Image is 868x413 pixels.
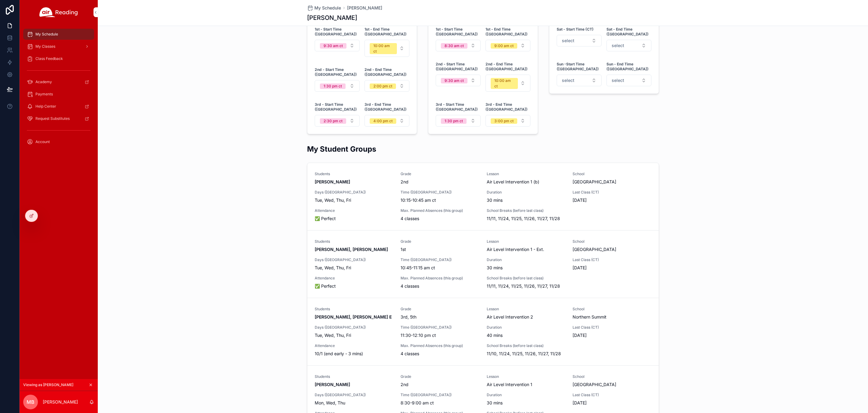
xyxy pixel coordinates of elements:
span: Air Level Intervention 1 [487,382,566,388]
button: Select Button [436,40,481,51]
span: Duration [487,393,566,397]
div: 9:30 am ct [324,43,343,49]
strong: 3rd - Start Time ([GEOGRAPHIC_DATA]) [315,102,360,112]
button: Select Button [436,115,481,127]
span: ✅ Perfect [315,283,394,289]
span: 30 mins [487,265,566,271]
span: Last Class (CT) [573,393,651,397]
span: School [573,307,651,312]
div: 1:30 pm ct [445,118,463,124]
img: App logo [39,7,78,17]
a: [PERSON_NAME] [347,5,382,11]
span: Air Level Intervention 2 [487,314,566,320]
a: My Schedule [23,29,94,40]
span: Days ([GEOGRAPHIC_DATA]) [315,257,394,262]
button: Select Button [364,80,409,92]
span: 10:45-11:15 am ct [401,265,479,271]
span: Max. Planned Absences (this group) [401,343,479,348]
span: Lesson [487,307,566,312]
span: 1st [401,246,479,253]
span: 11/10, 11/24, 11/25, 11/26, 11/27, 11/28 [487,351,566,357]
span: School Breaks (before last class) [487,276,566,281]
p: [PERSON_NAME] [43,399,78,405]
span: Last Class (CT) [573,257,651,262]
span: Students [315,239,394,244]
span: [GEOGRAPHIC_DATA] [573,246,651,253]
span: Request Substitutes [35,116,70,121]
span: School Breaks (before last class) [487,208,566,213]
a: Request Substitutes [23,113,94,124]
div: 10:00 am ct [373,43,393,54]
span: Days ([GEOGRAPHIC_DATA]) [315,190,394,195]
span: select [612,77,624,83]
span: Air Level Intervention 1 (b) [487,179,566,185]
span: [DATE] [573,332,651,338]
button: Select Button [436,75,481,86]
span: My Classes [35,44,55,49]
span: Duration [487,325,566,330]
span: Grade [401,171,479,176]
span: Mon, Wed, Thu [315,400,394,406]
span: Account [35,139,50,144]
span: Grade [401,374,479,379]
span: School [573,374,651,379]
strong: Sat - Start Time (CT) [557,27,594,32]
button: Select Button [557,35,602,46]
strong: [PERSON_NAME], [PERSON_NAME] E [315,314,392,319]
span: Students [315,374,394,379]
span: Help Center [35,104,56,109]
span: Time ([GEOGRAPHIC_DATA]) [401,325,479,330]
span: 30 mins [487,197,566,203]
span: 11/11, 11/24, 11/25, 11/26, 11/27, 11/28 [487,216,566,222]
span: Max. Planned Absences (this group) [401,208,479,213]
span: Time ([GEOGRAPHIC_DATA]) [401,190,479,195]
span: My Schedule [314,5,341,11]
button: Select Button [364,115,409,127]
strong: 2nd - Start Time ([GEOGRAPHIC_DATA]) [315,67,360,77]
span: Viewing as [PERSON_NAME] [23,382,73,387]
strong: Sun -Start Time ([GEOGRAPHIC_DATA]) [557,62,602,72]
span: 2nd [401,179,479,185]
button: Select Button [557,75,602,86]
button: Select Button [485,75,530,92]
strong: Sun - End Time ([GEOGRAPHIC_DATA]) [606,62,651,72]
strong: 1st - Start Time ([GEOGRAPHIC_DATA]) [315,27,360,37]
span: 10:15-10:45 am ct [401,197,479,203]
div: 9:00 am ct [494,43,514,49]
div: 8:30 am ct [445,43,464,49]
strong: 1st - End Time ([GEOGRAPHIC_DATA]) [485,27,530,37]
span: Lesson [487,374,566,379]
strong: 3rd - Start Time ([GEOGRAPHIC_DATA]) [436,102,481,112]
span: Payments [35,92,53,97]
span: 3rd, 5th [401,314,479,320]
strong: [PERSON_NAME] [315,382,350,387]
div: 2:30 pm ct [324,118,342,124]
span: My Schedule [35,32,58,37]
span: 4 classes [401,283,479,289]
span: [DATE] [573,400,651,406]
span: Last Class (CT) [573,325,651,330]
button: Select Button [315,115,360,127]
span: Max. Planned Absences (this group) [401,276,479,281]
button: Select Button [485,115,530,127]
strong: [PERSON_NAME] [315,179,350,184]
span: Days ([GEOGRAPHIC_DATA]) [315,325,394,330]
span: [GEOGRAPHIC_DATA] [573,382,651,388]
h1: [PERSON_NAME] [307,13,357,22]
a: Help Center [23,101,94,112]
a: Payments [23,89,94,100]
span: Duration [487,190,566,195]
button: Select Button [315,80,360,92]
span: Attendance [315,343,394,348]
span: Grade [401,307,479,312]
strong: 1st - Start Time ([GEOGRAPHIC_DATA]) [436,27,481,37]
span: select [562,38,574,44]
span: 8:30-9:00 am ct [401,400,479,406]
a: My Schedule [307,5,341,11]
strong: 1st - End Time ([GEOGRAPHIC_DATA]) [364,27,409,37]
span: Time ([GEOGRAPHIC_DATA]) [401,393,479,397]
span: select [562,77,574,83]
span: 40 mins [487,332,566,338]
span: 11:30-12:10 pm ct [401,332,479,338]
